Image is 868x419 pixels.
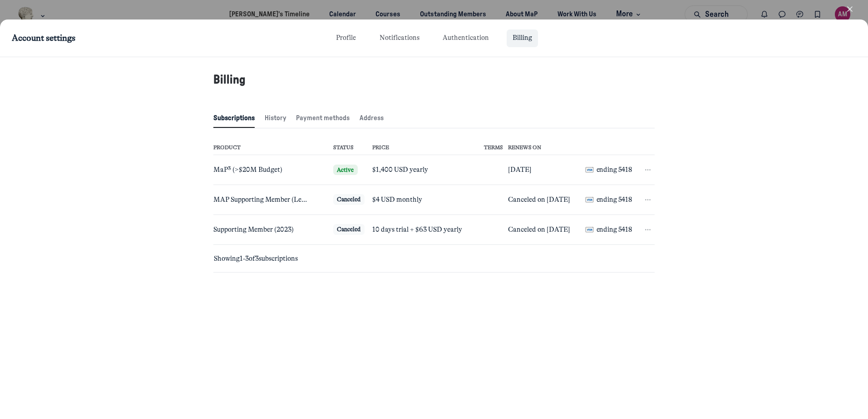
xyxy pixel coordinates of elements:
[333,224,365,235] span: Canceled
[330,29,362,47] a: Profile
[508,166,532,174] span: [DATE]
[372,134,484,155] th: PRICE
[213,73,655,87] h4: Billing
[213,195,310,205] div: MAP Supporting Member (Legacy 2023)
[372,185,484,215] td: $4 USD monthly
[374,29,425,47] a: Notifications
[372,215,484,245] td: 10 days trial + $63 USD yearly
[214,254,298,263] span: Showing of subscriptions
[484,134,508,155] th: TERMS
[508,195,570,204] span: Canceled on [DATE]
[213,165,310,175] div: MaP³ (>$20M Budget)
[12,31,75,45] span: Account settings
[213,134,333,155] th: PRODUCT
[597,165,632,175] p: ending 5418
[333,194,365,205] span: Canceled
[597,195,632,205] p: ending 5418
[437,29,495,47] a: Authentication
[333,134,372,155] th: STATUS
[372,155,484,185] td: $1,400 USD yearly
[508,134,586,155] th: RENEWS ON
[265,113,286,127] span: History
[333,165,358,175] span: Active
[597,225,632,235] p: ending 5418
[360,113,384,127] span: Address
[507,29,538,47] a: Billing
[213,113,255,123] span: Subscriptions
[296,113,350,127] span: Payment methods
[240,254,249,263] span: 1 - 3
[213,225,310,235] div: Supporting Member (2023)
[508,225,570,234] span: Canceled on [DATE]
[255,254,259,263] span: 3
